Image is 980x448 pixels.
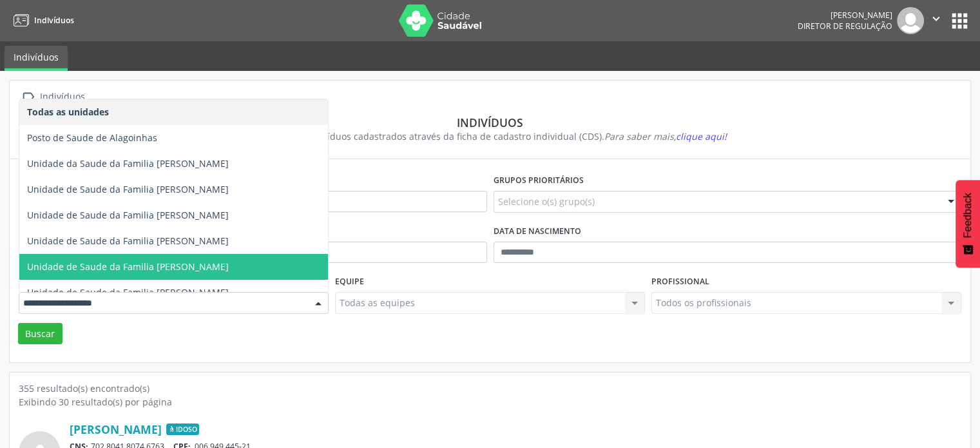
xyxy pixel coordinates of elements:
a: Indivíduos [5,46,68,71]
label: Profissional [651,272,709,292]
button: Feedback - Mostrar pesquisa [956,180,980,268]
span: Feedback [962,193,974,238]
i:  [929,12,943,26]
div: [PERSON_NAME] [798,10,892,21]
label: Grupos prioritários [494,171,584,191]
span: Unidade de Saude da Familia [PERSON_NAME] [27,183,229,195]
button: apps [948,10,971,32]
span: clique aqui! [676,130,727,142]
button:  [924,7,948,34]
a: Indivíduos [9,10,74,31]
button: Buscar [18,323,62,345]
span: Unidade de Saude da Familia [PERSON_NAME] [27,235,229,247]
span: Unidade de Saude da Familia [PERSON_NAME] [27,260,229,273]
label: Data de nascimento [494,222,581,242]
span: Unidade da Saude da Familia [PERSON_NAME] [27,157,229,170]
div: Visualize os indivíduos cadastrados através da ficha de cadastro individual (CDS). [28,130,952,143]
span: Idoso [166,424,199,435]
a:  Indivíduos [19,88,87,106]
span: Unidade de Saude da Familia [PERSON_NAME] [27,286,229,298]
div: Exibindo 30 resultado(s) por página [19,395,961,409]
i: Para saber mais, [604,130,727,142]
span: Posto de Saude de Alagoinhas [27,131,157,144]
div: Indivíduos [28,115,952,130]
a: [PERSON_NAME] [70,422,162,436]
div: 355 resultado(s) encontrado(s) [19,382,961,395]
span: Todas as unidades [27,106,109,118]
label: Equipe [335,272,364,292]
img: img [897,7,924,34]
span: Diretor de regulação [798,21,892,32]
div: Indivíduos [37,88,87,106]
span: Selecione o(s) grupo(s) [498,195,595,208]
i:  [19,88,37,106]
span: Indivíduos [34,15,74,26]
span: Unidade de Saude da Familia [PERSON_NAME] [27,209,229,221]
